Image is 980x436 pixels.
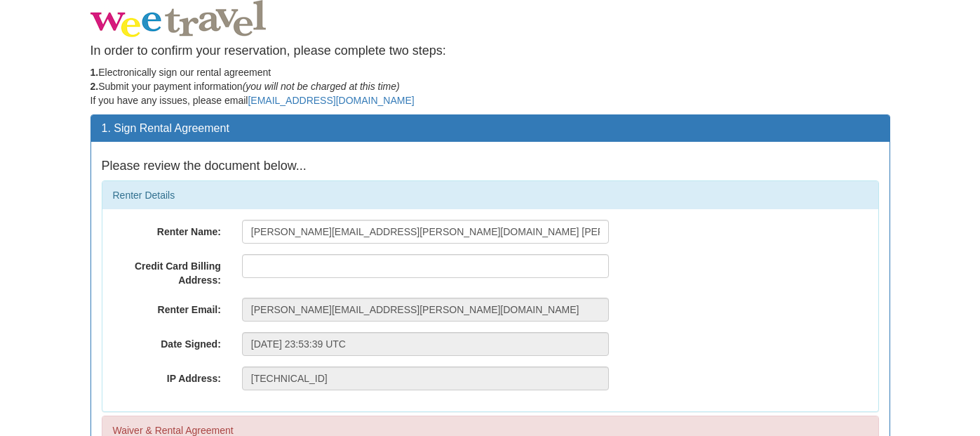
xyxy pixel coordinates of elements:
strong: 1. [90,67,99,78]
a: [EMAIL_ADDRESS][DOMAIN_NAME] [248,95,414,106]
div: Renter Details [102,181,878,209]
strong: 2. [90,81,99,92]
h4: In order to confirm your reservation, please complete two steps: [90,44,890,58]
h3: 1. Sign Rental Agreement [102,122,879,135]
p: Electronically sign our rental agreement Submit your payment information If you have any issues, ... [90,65,890,107]
em: (you will not be charged at this time) [243,81,400,92]
label: Date Signed: [102,332,231,351]
h4: Please review the document below... [102,159,879,173]
label: Credit Card Billing Address: [102,254,231,287]
label: Renter Name: [102,220,231,239]
label: IP Address: [102,366,231,385]
label: Renter Email: [102,298,231,317]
